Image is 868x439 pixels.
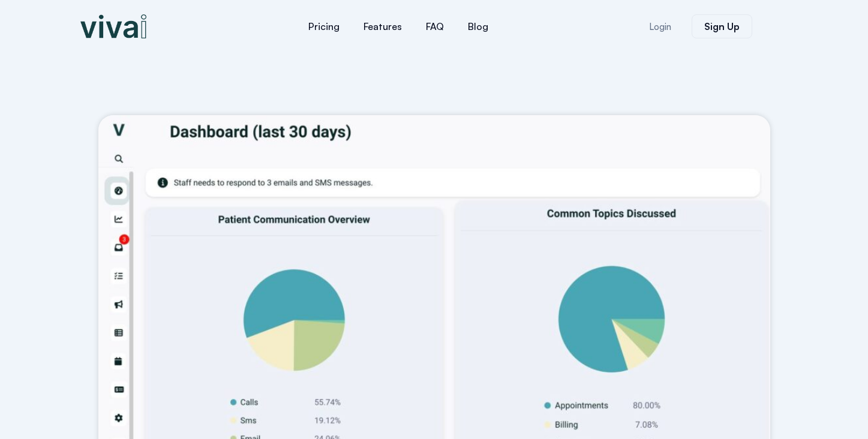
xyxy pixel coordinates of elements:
[414,12,456,41] a: FAQ
[352,12,414,41] a: Features
[296,12,352,41] a: Pricing
[692,14,752,38] a: Sign Up
[635,15,686,38] a: Login
[649,22,671,31] span: Login
[456,12,500,41] a: Blog
[704,22,740,31] span: Sign Up
[224,12,572,41] nav: Menu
